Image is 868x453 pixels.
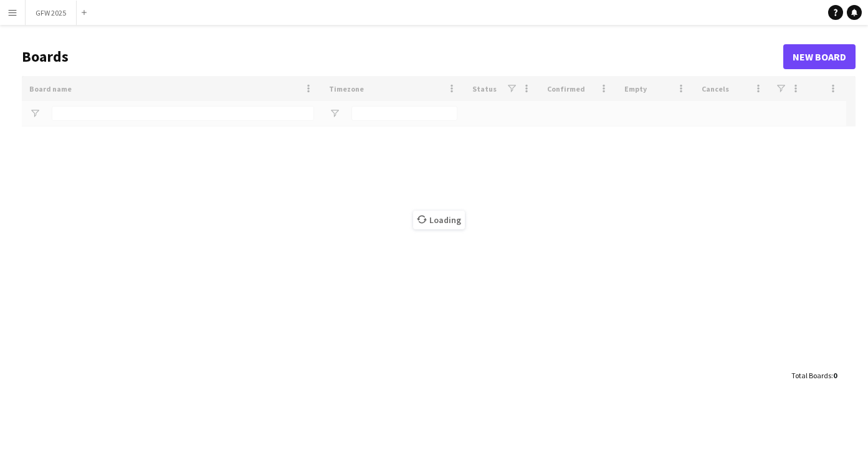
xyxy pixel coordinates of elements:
[833,371,837,380] span: 0
[791,371,831,380] span: Total Boards
[413,211,465,229] span: Loading
[791,363,837,388] div: :
[783,44,856,69] a: New Board
[26,1,77,25] button: GFW 2025
[22,47,783,66] h1: Boards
